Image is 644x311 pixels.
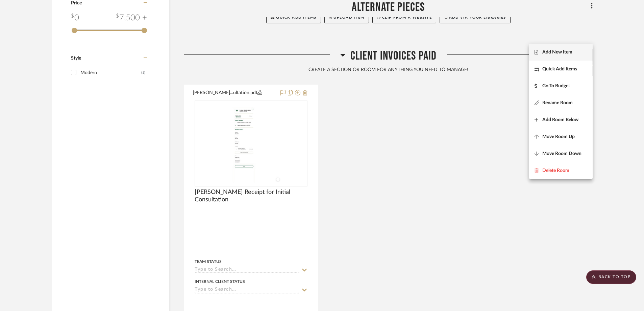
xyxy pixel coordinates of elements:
span: Move Room Up [542,134,575,140]
span: Go To Budget [542,83,570,89]
span: Quick Add Items [542,66,577,72]
span: Move Room Down [542,151,581,157]
span: Add Room Below [542,117,578,123]
span: Add New Item [542,49,572,55]
span: Delete Room [542,168,569,174]
span: Rename Room [542,100,573,106]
